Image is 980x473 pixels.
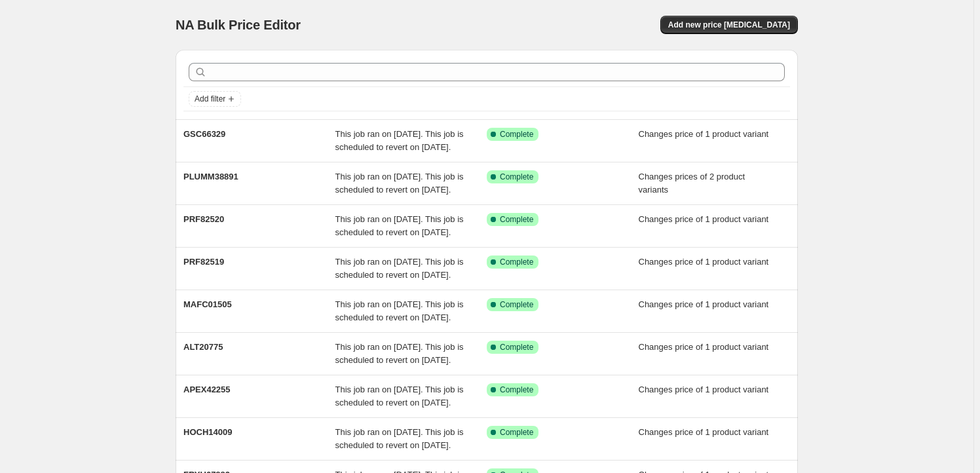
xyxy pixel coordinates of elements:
[500,299,533,310] span: Complete
[500,129,533,140] span: Complete
[335,342,464,365] span: This job ran on [DATE]. This job is scheduled to revert on [DATE].
[500,385,533,395] span: Complete
[335,427,464,450] span: This job ran on [DATE]. This job is scheduled to revert on [DATE].
[189,91,241,107] button: Add filter
[500,427,533,438] span: Complete
[335,129,464,152] span: This job ran on [DATE]. This job is scheduled to revert on [DATE].
[183,342,223,352] span: ALT20775
[500,214,533,225] span: Complete
[335,257,464,280] span: This job ran on [DATE]. This job is scheduled to revert on [DATE].
[639,299,769,309] span: Changes price of 1 product variant
[639,214,769,224] span: Changes price of 1 product variant
[335,172,464,195] span: This job ran on [DATE]. This job is scheduled to revert on [DATE].
[500,342,533,352] span: Complete
[500,257,533,267] span: Complete
[176,18,301,32] span: NA Bulk Price Editor
[183,299,232,309] span: MAFC01505
[660,16,798,34] button: Add new price [MEDICAL_DATA]
[639,172,745,195] span: Changes prices of 2 product variants
[183,214,224,224] span: PRF82520
[183,172,238,181] span: PLUMM38891
[639,257,769,267] span: Changes price of 1 product variant
[668,20,790,30] span: Add new price [MEDICAL_DATA]
[639,385,769,394] span: Changes price of 1 product variant
[335,214,464,237] span: This job ran on [DATE]. This job is scheduled to revert on [DATE].
[183,427,232,437] span: HOCH14009
[183,385,231,394] span: APEX42255
[335,385,464,407] span: This job ran on [DATE]. This job is scheduled to revert on [DATE].
[335,299,464,322] span: This job ran on [DATE]. This job is scheduled to revert on [DATE].
[639,342,769,352] span: Changes price of 1 product variant
[183,129,225,139] span: GSC66329
[195,94,225,104] span: Add filter
[500,172,533,182] span: Complete
[639,427,769,437] span: Changes price of 1 product variant
[639,129,769,139] span: Changes price of 1 product variant
[183,257,224,267] span: PRF82519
